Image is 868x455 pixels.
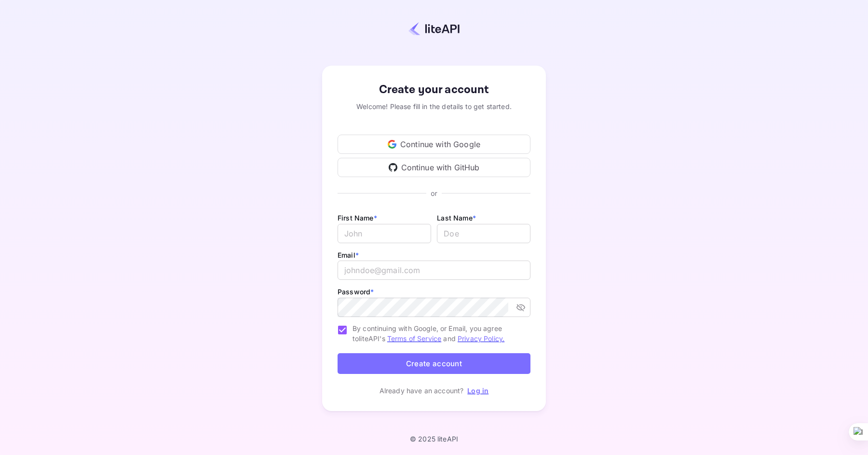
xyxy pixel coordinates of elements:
input: Doe [437,224,530,243]
a: Privacy Policy. [458,334,504,343]
div: Continue with GitHub [338,158,530,177]
a: Log in [467,386,488,395]
p: © 2025 liteAPI [410,435,458,443]
button: Create account [338,353,530,374]
label: Last Name [437,214,476,222]
a: Terms of Service [387,334,441,343]
div: Create your account [338,81,530,98]
label: First Name [338,214,377,222]
input: johndoe@gmail.com [338,261,530,280]
label: Email [338,251,359,259]
button: toggle password visibility [512,299,529,316]
input: John [338,224,431,243]
p: Already have an account? [380,386,464,396]
div: Continue with Google [338,135,530,154]
img: liteapi [408,22,460,36]
div: Welcome! Please fill in the details to get started. [338,101,530,111]
span: By continuing with Google, or Email, you agree to liteAPI's and [353,323,523,344]
label: Password [338,288,374,296]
